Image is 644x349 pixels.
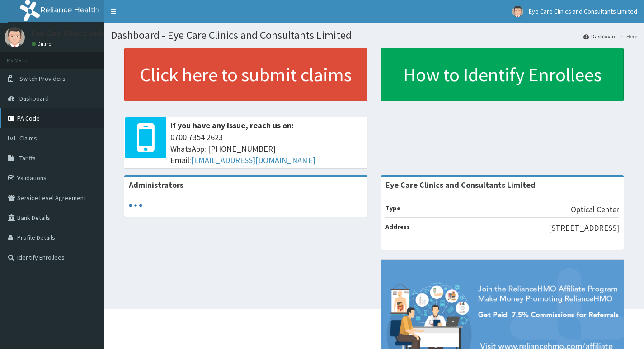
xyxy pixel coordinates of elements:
strong: Eye Care Clinics and Consultants Limited [385,180,536,190]
b: Type [385,204,400,212]
a: How to Identify Enrollees [381,48,624,101]
span: Switch Providers [19,74,66,83]
svg: audio-loading [129,199,142,212]
p: Optical Center [571,204,619,215]
a: [EMAIL_ADDRESS][DOMAIN_NAME] [191,155,315,165]
li: Here [618,33,637,40]
span: Tariffs [19,154,36,162]
h1: Dashboard - Eye Care Clinics and Consultants Limited [111,29,637,41]
span: Dashboard [19,94,49,102]
span: Claims [19,134,37,142]
img: User Image [5,27,25,47]
a: Click here to submit claims [124,48,367,101]
span: 0700 7354 2623 WhatsApp: [PHONE_NUMBER] Email: [170,131,363,166]
p: Eye Care Clinics and Consultants Limited [32,29,174,37]
b: Administrators [129,180,183,190]
a: Online [32,41,53,47]
a: Dashboard [583,33,617,40]
b: If you have any issue, reach us on: [170,120,294,130]
span: Eye Care Clinics and Consultants Limited [529,7,637,15]
p: [STREET_ADDRESS] [549,222,619,234]
img: User Image [512,6,523,17]
b: Address [385,223,410,231]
